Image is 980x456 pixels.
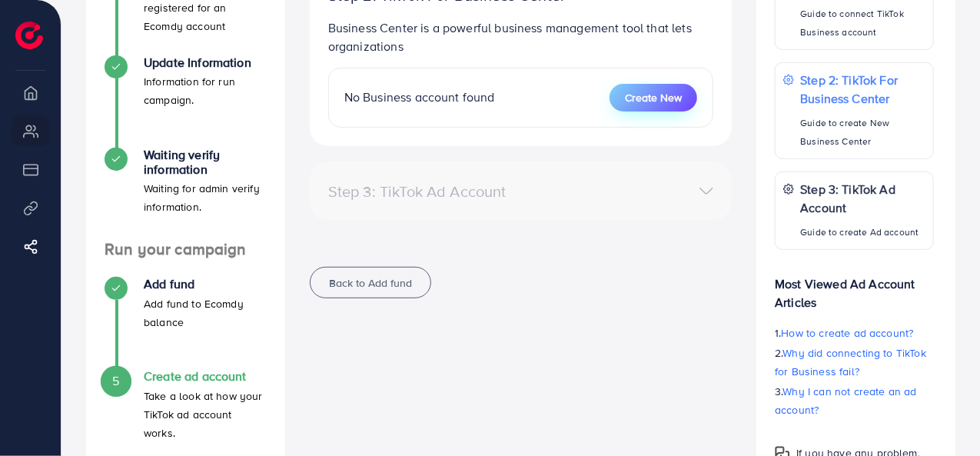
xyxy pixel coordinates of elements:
p: Take a look at how your TikTok ad account works. [144,387,267,442]
li: Update Information [86,55,285,148]
p: Waiting for admin verify information. [144,179,267,216]
h4: Update Information [144,55,267,70]
h4: Create ad account [144,369,267,384]
li: Waiting verify information [86,148,285,240]
h4: Run your campaign [86,240,285,259]
span: Why did connecting to TikTok for Business fail? [775,345,926,379]
span: No Business account found [344,88,495,105]
img: logo [15,22,43,49]
p: Add fund to Ecomdy balance [144,295,267,331]
span: Create New [625,90,682,105]
p: Guide to create Ad account [800,223,925,241]
button: Back to Add fund [310,267,431,298]
p: Step 3: TikTok Ad Account [800,180,925,217]
p: Step 2: TikTok For Business Center [800,71,925,108]
span: Why I can not create an ad account? [775,384,917,418]
h4: Waiting verify information [144,148,267,177]
p: 2. [775,344,934,381]
h4: Add fund [144,277,267,291]
span: Back to Add fund [329,275,412,291]
p: Most Viewed Ad Account Articles [775,262,934,311]
li: Add fund [86,277,285,369]
p: Guide to create New Business Center [800,114,925,151]
p: Guide to connect TikTok Business account [800,5,925,42]
p: 3. [775,382,934,419]
p: Information for run campaign. [144,72,267,109]
span: 5 [112,372,119,390]
iframe: Chat [915,387,968,444]
p: Business Center is a powerful business management tool that lets organizations [328,18,714,55]
button: Create New [610,84,697,112]
span: How to create ad account? [782,325,914,341]
p: 1. [775,324,934,342]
